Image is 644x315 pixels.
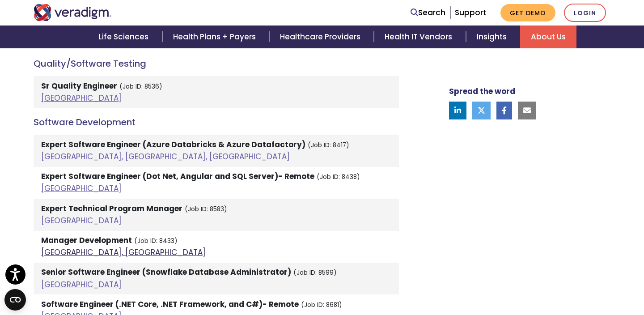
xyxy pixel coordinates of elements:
[41,81,117,91] strong: Sr Quality Engineer
[41,139,305,150] strong: Expert Software Engineer (Azure Databricks & Azure Datafactory)
[466,26,520,48] a: Insights
[411,7,445,19] a: Search
[34,4,112,21] img: Veradigm logo
[308,141,349,149] small: (Job ID: 8417)
[134,237,178,245] small: (Job ID: 8433)
[41,299,299,310] strong: Software Engineer (.NET Core, .NET Framework, and C#)- Remote
[41,171,314,182] strong: Expert Software Engineer (Dot Net, Angular and SQL Server)- Remote
[500,4,555,21] a: Get Demo
[41,279,122,290] a: [GEOGRAPHIC_DATA]
[293,268,337,277] small: (Job ID: 8599)
[41,151,290,162] a: [GEOGRAPHIC_DATA], [GEOGRAPHIC_DATA], [GEOGRAPHIC_DATA]
[41,235,132,246] strong: Manager Development
[41,215,122,226] a: [GEOGRAPHIC_DATA]
[269,26,374,48] a: Healthcare Providers
[41,247,206,258] a: [GEOGRAPHIC_DATA], [GEOGRAPHIC_DATA]
[162,26,269,48] a: Health Plans + Payers
[4,289,26,311] button: Open CMP widget
[88,26,162,48] a: Life Sciences
[564,4,606,22] a: Login
[185,205,227,213] small: (Job ID: 8583)
[449,86,515,97] strong: Spread the word
[41,203,182,214] strong: Expert Technical Program Manager
[455,7,486,18] a: Support
[34,58,399,69] h4: Quality/Software Testing
[374,26,466,48] a: Health IT Vendors
[520,26,576,48] a: About Us
[41,267,291,277] strong: Senior Software Engineer (Snowflake Database Administrator)
[301,301,342,309] small: (Job ID: 8681)
[41,93,122,103] a: [GEOGRAPHIC_DATA]
[34,117,399,128] h4: Software Development
[317,173,360,181] small: (Job ID: 8438)
[41,183,122,194] a: [GEOGRAPHIC_DATA]
[119,82,162,91] small: (Job ID: 8536)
